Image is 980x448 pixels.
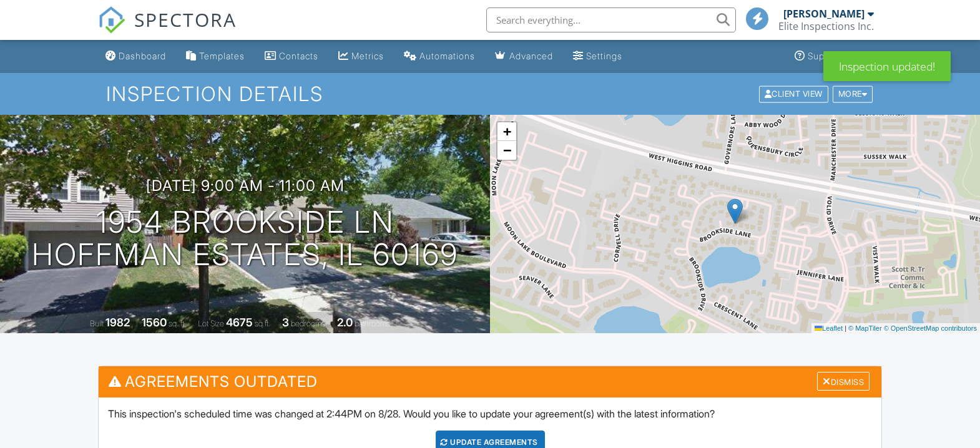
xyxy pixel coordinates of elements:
span: sq. ft. [169,319,186,328]
div: Elite Inspections Inc. [778,20,874,32]
div: Templates [199,51,245,61]
div: Metrics [351,51,384,61]
a: Zoom in [497,122,516,141]
span: | [845,324,846,332]
a: Support Center [790,45,880,68]
a: © OpenStreetMap contributors [884,324,977,332]
div: Client View [759,85,828,102]
h3: Agreements Outdated [99,366,881,397]
a: Advanced [490,45,558,68]
a: © MapTiler [848,324,882,332]
div: [PERSON_NAME] [783,7,865,20]
div: 1560 [142,316,167,329]
a: Metrics [333,45,389,68]
div: Dashboard [119,51,166,61]
span: bedrooms [291,319,325,328]
div: 4675 [226,316,253,329]
div: 3 [282,316,289,329]
span: Lot Size [198,319,224,328]
input: Search everything... [486,7,736,32]
a: Leaflet [815,324,843,332]
div: Inspection updated! [823,51,951,81]
h1: 1954 Brookside Ln Hoffman Estates, IL 60169 [32,206,458,272]
h1: Inspection Details [106,83,874,105]
span: − [503,142,511,158]
img: The Best Home Inspection Software - Spectora [98,6,125,34]
a: Templates [181,45,250,68]
span: + [503,124,511,139]
img: Marker [727,198,743,224]
div: More [833,85,873,102]
div: Advanced [509,51,553,61]
div: Settings [586,51,622,61]
span: sq.ft. [255,319,270,328]
div: 1982 [105,316,130,329]
a: SPECTORA [98,17,237,43]
div: Support Center [808,51,875,61]
a: Settings [568,45,627,68]
a: Contacts [260,45,323,68]
span: SPECTORA [134,6,237,32]
h3: [DATE] 9:00 am - 11:00 am [146,177,345,194]
div: Contacts [279,51,318,61]
span: bathrooms [355,319,390,328]
a: Dashboard [100,45,171,68]
div: Automations [419,51,475,61]
div: 2.0 [337,316,353,329]
a: Client View [758,89,831,98]
span: Built [90,319,104,328]
a: Zoom out [497,141,516,160]
a: Automations (Basic) [399,45,480,68]
div: Dismiss [817,372,870,391]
